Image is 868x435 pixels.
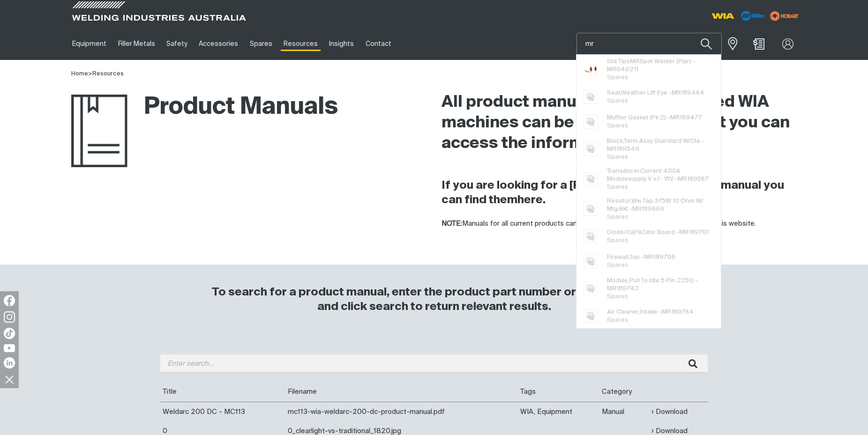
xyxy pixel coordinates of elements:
[607,89,704,97] span: Seal,Weather Lift Eye - 189464
[71,92,338,123] h1: Product Manuals
[441,219,797,229] p: Manuals for all current products can be found on the relevant product page on this website.
[607,286,616,292] span: MR
[441,180,784,206] strong: If you are looking for a [PERSON_NAME] machine manual you can find them
[607,229,709,236] span: Diode/CaPACitor Board - 189701
[607,146,616,152] span: MR
[88,71,92,77] span: >
[670,115,680,121] span: MR
[4,328,15,339] img: TikTok
[599,382,649,402] th: Category
[679,229,688,236] span: MR
[160,354,708,373] input: Enter search...
[112,28,160,60] a: Filler Metals
[632,206,642,212] span: MR
[441,92,797,154] h2: All product manuals for discontinued WIA machines can be found here, so that you can access the i...
[630,59,639,65] span: MR
[607,154,628,160] span: Spares
[607,237,628,243] span: Spares
[71,71,88,77] a: Home
[607,294,628,300] span: Spares
[518,382,599,402] th: Tags
[4,295,15,306] img: Facebook
[662,309,671,315] span: MR
[278,28,323,60] a: Resources
[518,402,599,421] td: WIA, Equipment
[244,28,278,60] a: Spares
[607,317,628,323] span: Spares
[752,38,767,50] a: Shopping cart (0 product(s))
[207,285,661,314] h3: To search for a product manual, enter the product part number or product name and click search to...
[607,123,628,129] span: Spares
[92,71,124,77] a: Resources
[577,33,721,54] input: Product name or item number...
[607,277,714,293] span: Module,Pull To Idle 5 Pin 225G - 189742
[160,402,285,421] td: Weldarc 200 DC - MC113
[161,28,193,60] a: Safety
[607,66,616,73] span: MR
[767,9,801,23] img: miller
[607,137,714,153] span: Block,Term Assy Standard W/Cla - 189549
[607,98,628,104] span: Spares
[4,311,15,323] img: Instagram
[160,382,285,402] th: Title
[607,167,714,183] span: Transducer,Current 400A Modulesupply V +/- 15V - 189567
[644,254,653,260] span: MR
[1,371,17,387] img: hide socials
[193,28,244,60] a: Accessories
[4,357,15,369] img: LinkedIn
[517,194,546,206] a: here.
[607,262,628,268] span: Spares
[651,406,688,417] a: Download
[67,28,112,60] a: Equipment
[607,114,702,122] span: Muffler Gasket (Pk 2) - 189477
[441,220,462,227] strong: NOTE:
[690,33,722,55] button: Search products
[285,402,518,421] td: mc113-wia-weldarc-200-dc-product-manual.pdf
[607,58,714,74] span: Std Tips Spot Welder (Pair) - 040211
[67,28,618,60] nav: Main
[4,344,15,352] img: YouTube
[607,308,694,316] span: Air Cleaner,Intake - 189764
[672,90,681,96] span: MR
[599,402,649,421] td: Manual
[607,253,675,261] span: Firewall,Top - 189708
[607,184,628,190] span: Spares
[323,28,359,60] a: Insights
[607,197,714,213] span: Resistor,Ww Tap 375W 10 Ohm W/ Mtg Bkt - 189699
[576,54,721,328] ul: Suggestions
[607,214,628,220] span: Spares
[360,28,397,60] a: Contact
[678,176,687,182] span: MR
[607,74,628,81] span: Spares
[285,382,518,402] th: Filename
